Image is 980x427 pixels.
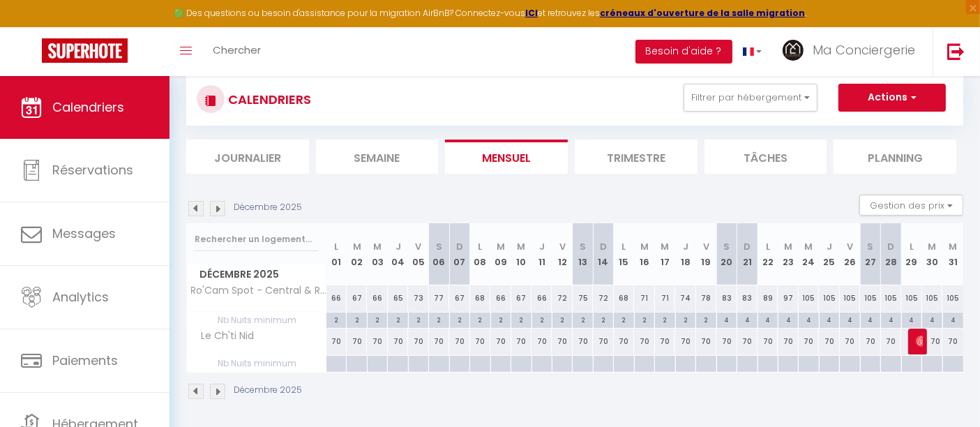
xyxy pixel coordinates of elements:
[52,288,109,306] span: Analytics
[470,223,490,285] th: 08
[593,329,613,354] div: 70
[511,313,531,326] div: 2
[450,313,469,326] div: 2
[614,329,634,354] div: 70
[573,313,592,326] div: 2
[409,313,428,326] div: 2
[525,7,538,19] a: ICI
[186,140,309,174] li: Journalier
[676,313,695,326] div: 2
[497,240,505,253] abbr: M
[943,313,963,326] div: 4
[187,356,326,371] span: Nb Nuits minimum
[42,38,128,63] img: Super Booking
[772,27,933,76] a: ... Ma Conciergerie
[799,285,819,311] div: 105
[717,313,737,326] div: 4
[757,329,778,354] div: 70
[861,313,880,326] div: 4
[778,313,798,326] div: 4
[860,329,880,354] div: 70
[634,285,654,311] div: 71
[368,313,387,326] div: 2
[737,313,757,326] div: 4
[429,285,449,311] div: 77
[195,227,318,252] input: Rechercher un logement...
[655,223,675,285] th: 17
[819,285,839,311] div: 105
[436,240,442,253] abbr: S
[347,285,367,311] div: 67
[511,329,532,354] div: 70
[388,313,407,326] div: 2
[757,285,778,311] div: 89
[234,384,302,397] p: Décembre 2025
[575,140,698,174] li: Trimestre
[416,240,422,253] abbr: V
[860,223,880,285] th: 27
[490,285,511,311] div: 66
[675,329,695,354] div: 70
[910,240,914,253] abbr: L
[326,285,347,311] div: 66
[511,223,532,285] th: 10
[532,313,552,326] div: 2
[478,240,482,253] abbr: L
[552,285,572,311] div: 72
[840,223,860,285] th: 26
[716,329,737,354] div: 70
[783,40,804,61] img: ...
[860,285,880,311] div: 105
[942,223,963,285] th: 31
[445,140,568,174] li: Mensuel
[805,240,813,253] abbr: M
[799,313,818,326] div: 4
[395,240,401,253] abbr: J
[696,313,716,326] div: 2
[635,313,654,326] div: 2
[189,329,258,344] span: Le Ch'ti Nid
[600,240,607,253] abbr: D
[799,329,819,354] div: 70
[449,223,469,285] th: 07
[922,329,942,354] div: 70
[655,313,674,326] div: 2
[778,223,798,285] th: 23
[52,352,118,369] span: Paiements
[600,7,805,19] strong: créneaux d'ouverture de la salle migration
[517,240,525,253] abbr: M
[334,240,338,253] abbr: L
[470,313,490,326] div: 2
[614,223,634,285] th: 15
[388,285,408,311] div: 65
[696,285,716,311] div: 78
[922,313,942,326] div: 4
[429,313,448,326] div: 2
[840,285,860,311] div: 105
[429,329,449,354] div: 70
[640,240,649,253] abbr: M
[868,240,874,253] abbr: S
[704,140,827,174] li: Tâches
[922,285,942,311] div: 105
[52,225,116,242] span: Messages
[532,223,552,285] th: 11
[827,240,832,253] abbr: J
[353,240,361,253] abbr: M
[758,313,778,326] div: 4
[388,223,408,285] th: 04
[552,223,572,285] th: 12
[723,240,730,253] abbr: S
[573,329,593,354] div: 70
[225,84,311,115] h3: CALENDRIERS
[661,240,669,253] abbr: M
[737,285,757,311] div: 83
[716,285,737,311] div: 83
[11,6,53,47] button: Ouvrir le widget de chat LiveChat
[655,329,675,354] div: 70
[813,41,915,59] span: Ma Conciergerie
[766,240,770,253] abbr: L
[408,329,428,354] div: 70
[634,329,654,354] div: 70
